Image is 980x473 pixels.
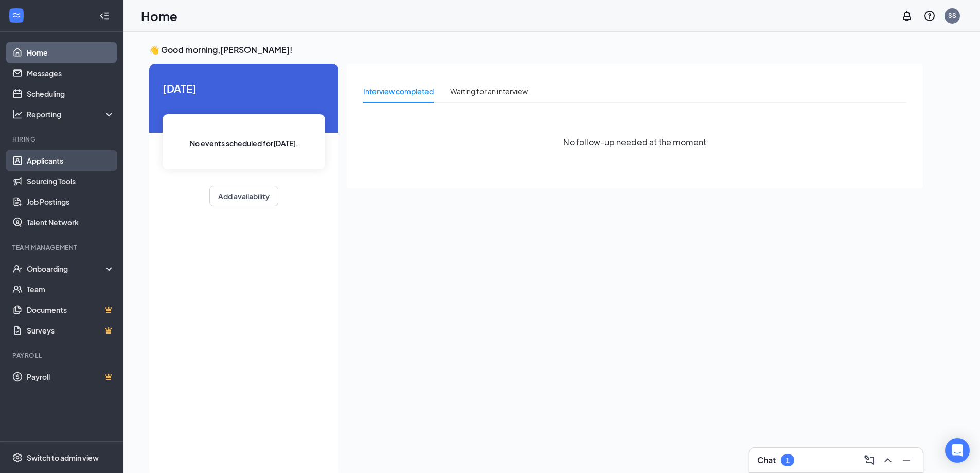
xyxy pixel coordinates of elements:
[363,85,434,97] div: Interview completed
[861,452,878,468] button: ComposeMessage
[900,454,913,466] svg: Minimize
[12,243,113,252] div: Team Management
[11,10,22,21] svg: WorkstreamLogo
[12,452,23,463] svg: Settings
[99,11,110,21] svg: Collapse
[141,7,177,25] h1: Home
[27,212,115,233] a: Talent Network
[27,366,115,387] a: PayrollCrown
[27,150,115,171] a: Applicants
[190,137,298,149] span: No events scheduled for [DATE] .
[901,10,913,22] svg: Notifications
[27,320,115,341] a: SurveysCrown
[450,85,528,97] div: Waiting for an interview
[945,438,970,463] div: Open Intercom Messenger
[163,80,325,96] span: [DATE]
[882,454,894,466] svg: ChevronUp
[27,42,115,63] a: Home
[209,186,278,206] button: Add availability
[12,351,113,360] div: Payroll
[27,452,99,463] div: Switch to admin view
[12,135,113,144] div: Hiring
[27,171,115,191] a: Sourcing Tools
[757,454,776,466] h3: Chat
[923,10,936,22] svg: QuestionInfo
[880,452,896,468] button: ChevronUp
[863,454,876,466] svg: ComposeMessage
[27,191,115,212] a: Job Postings
[149,44,923,56] h3: 👋 Good morning, [PERSON_NAME] !
[27,109,115,119] div: Reporting
[12,109,23,119] svg: Analysis
[27,300,115,320] a: DocumentsCrown
[563,135,706,148] span: No follow-up needed at the moment
[786,456,790,465] div: 1
[27,264,106,274] div: Onboarding
[948,11,956,20] div: SS
[898,452,915,468] button: Minimize
[12,264,23,274] svg: UserCheck
[27,83,115,104] a: Scheduling
[27,279,115,300] a: Team
[27,63,115,83] a: Messages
